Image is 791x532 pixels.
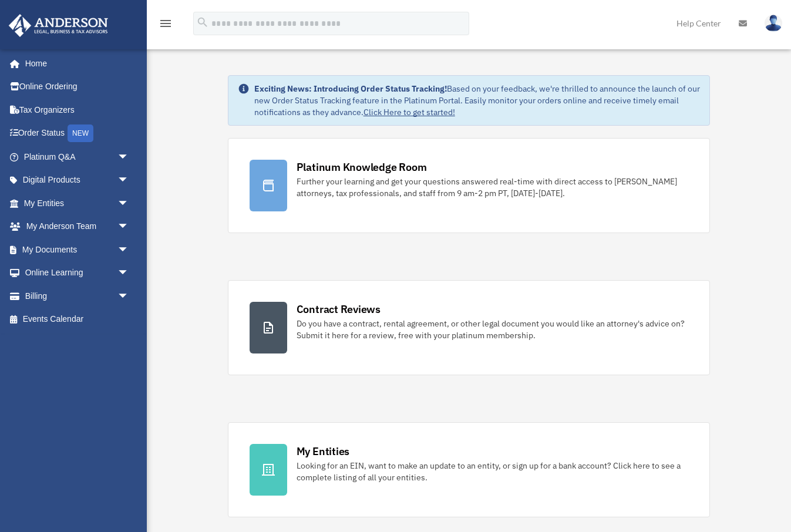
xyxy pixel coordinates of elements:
span: arrow_drop_down [117,238,141,262]
span: arrow_drop_down [117,169,141,193]
div: Based on your feedback, we're thrilled to announce the launch of our new Order Status Tracking fe... [254,83,701,118]
div: My Entities [297,444,349,459]
a: Order StatusNEW [8,122,147,146]
div: Looking for an EIN, want to make an update to an entity, or sign up for a bank account? Click her... [297,460,689,483]
div: NEW [68,124,93,142]
a: Click Here to get started! [363,107,455,117]
a: Billingarrow_drop_down [8,284,147,308]
a: Events Calendar [8,308,147,331]
a: Online Learningarrow_drop_down [8,261,147,285]
span: arrow_drop_down [117,215,141,239]
img: User Pic [765,15,782,32]
a: menu [159,21,173,31]
a: My Entitiesarrow_drop_down [8,191,147,215]
div: Contract Reviews [297,302,381,316]
strong: Exciting News: Introducing Order Status Tracking! [254,83,447,94]
span: arrow_drop_down [117,145,141,169]
i: search [196,16,209,29]
span: arrow_drop_down [117,191,141,216]
a: Home [8,52,141,75]
a: Contract Reviews Do you have a contract, rental agreement, or other legal document you would like... [228,280,711,375]
a: Platinum Knowledge Room Further your learning and get your questions answered real-time with dire... [228,138,711,233]
img: Anderson Advisors Platinum Portal [5,14,112,37]
a: My Documentsarrow_drop_down [8,238,147,261]
a: Digital Productsarrow_drop_down [8,169,147,192]
div: Do you have a contract, rental agreement, or other legal document you would like an attorney's ad... [297,318,689,341]
a: Platinum Q&Aarrow_drop_down [8,145,147,169]
a: Online Ordering [8,75,147,99]
a: Tax Organizers [8,98,147,122]
a: My Anderson Teamarrow_drop_down [8,215,147,238]
i: menu [159,16,173,31]
span: arrow_drop_down [117,284,141,308]
div: Platinum Knowledge Room [297,160,427,174]
span: arrow_drop_down [117,261,141,285]
div: Further your learning and get your questions answered real-time with direct access to [PERSON_NAM... [297,176,689,199]
a: My Entities Looking for an EIN, want to make an update to an entity, or sign up for a bank accoun... [228,422,711,517]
